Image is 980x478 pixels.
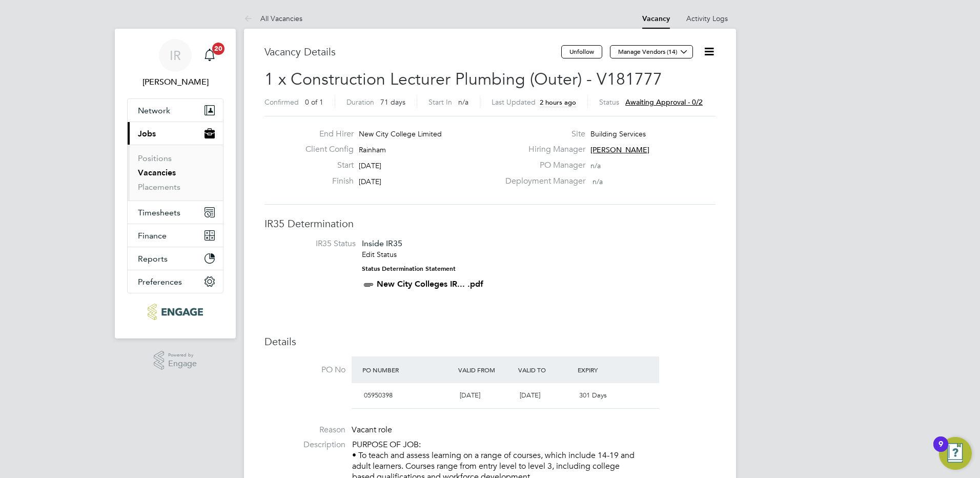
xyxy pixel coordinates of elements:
[264,425,345,435] label: Reason
[199,39,220,72] a: 20
[540,98,576,107] span: 2 hours ago
[499,176,585,187] label: Deployment Manager
[275,238,356,249] label: IR35 Status
[428,97,452,107] label: Start In
[492,97,536,107] label: Last Updated
[154,351,197,370] a: Powered byEngage
[128,270,223,293] button: Preferences
[458,97,468,107] span: n/a
[297,129,354,140] label: End Hirer
[359,129,442,138] span: New City College Limited
[244,14,302,23] a: All Vacancies
[456,361,516,379] div: Valid From
[128,145,223,201] div: Jobs
[364,391,393,400] span: 05950398
[212,43,224,55] span: 20
[380,97,405,107] span: 71 days
[264,365,345,375] label: PO No
[138,168,176,177] a: Vacancies
[593,177,603,186] span: n/a
[127,304,223,320] a: Go to home page
[499,129,585,140] label: Site
[138,153,172,163] a: Positions
[115,29,236,338] nav: Main navigation
[305,97,323,107] span: 0 of 1
[264,440,345,450] label: Description
[499,144,585,155] label: Hiring Manager
[127,76,223,88] span: Ian Rist
[128,201,223,224] button: Timesheets
[128,99,223,122] button: Network
[686,14,728,23] a: Activity Logs
[138,106,170,115] span: Network
[362,265,456,272] strong: Status Determination Statement
[264,69,662,89] span: 1 x Construction Lecturer Plumbing (Outer) - V181777
[264,45,561,58] h3: Vacancy Details
[362,250,397,259] a: Edit Status
[642,14,670,23] a: Vacancy
[128,247,223,270] button: Reports
[938,444,943,457] div: 9
[359,177,381,186] span: [DATE]
[138,129,156,138] span: Jobs
[359,145,386,154] span: Rainham
[499,160,585,171] label: PO Manager
[362,238,402,248] span: Inside IR35
[460,391,480,400] span: [DATE]
[138,277,182,287] span: Preferences
[516,361,576,379] div: Valid To
[590,129,646,138] span: Building Services
[610,45,693,58] button: Manage Vendors (14)
[360,361,456,379] div: PO Number
[939,437,972,470] button: Open Resource Center, 9 new notifications
[297,176,354,187] label: Finish
[625,97,703,107] span: Awaiting approval - 0/2
[377,279,483,289] a: New City Colleges IR... .pdf
[352,425,392,435] span: Vacant role
[128,224,223,247] button: Finance
[128,122,223,145] button: Jobs
[575,361,635,379] div: Expiry
[520,391,540,400] span: [DATE]
[264,97,299,107] label: Confirmed
[264,217,716,230] h3: IR35 Determination
[297,144,354,155] label: Client Config
[561,45,602,58] button: Unfollow
[590,161,601,170] span: n/a
[138,254,168,264] span: Reports
[138,231,167,241] span: Finance
[138,208,180,217] span: Timesheets
[264,335,716,348] h3: Details
[170,49,181,62] span: IR
[297,160,354,171] label: Start
[168,351,197,360] span: Powered by
[168,360,197,368] span: Engage
[590,145,649,154] span: [PERSON_NAME]
[599,97,619,107] label: Status
[359,161,381,170] span: [DATE]
[127,39,223,88] a: IR[PERSON_NAME]
[346,97,374,107] label: Duration
[579,391,607,400] span: 301 Days
[138,182,180,192] a: Placements
[148,304,202,320] img: ncclondon-logo-retina.png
